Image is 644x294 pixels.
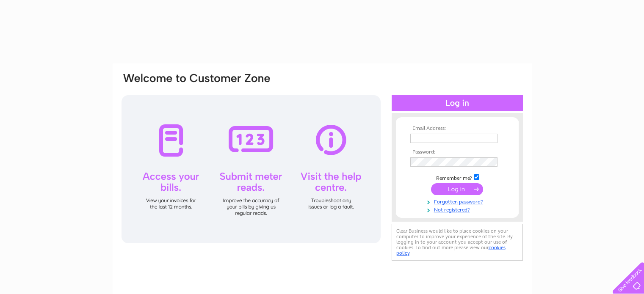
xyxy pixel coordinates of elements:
div: Clear Business would like to place cookies on your computer to improve your experience of the sit... [392,224,523,261]
input: Submit [431,183,483,195]
a: Forgotten password? [410,197,506,205]
th: Email Address: [408,126,506,132]
th: Password: [408,149,506,155]
a: Not registered? [410,205,506,213]
td: Remember me? [408,173,506,181]
a: cookies policy [396,245,506,256]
